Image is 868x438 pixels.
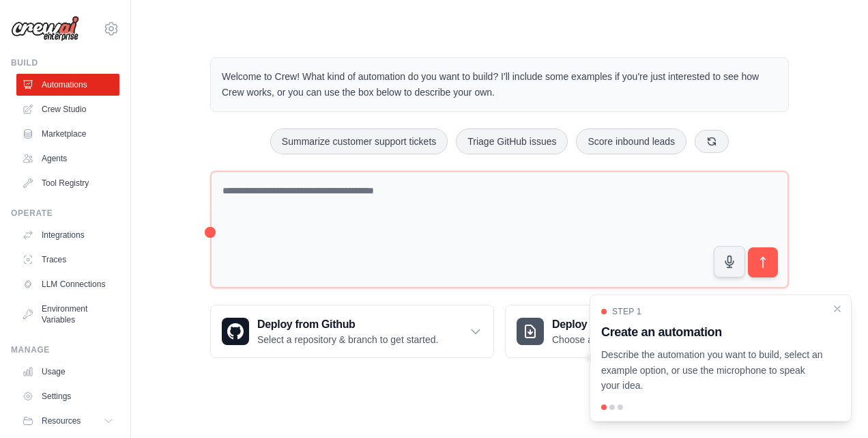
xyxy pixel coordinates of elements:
[552,316,667,333] h3: Deploy from zip file
[601,323,824,342] h3: Create an automation
[16,249,119,271] a: Traces
[552,333,667,346] p: Choose a zip file to upload.
[257,316,438,333] h3: Deploy from Github
[16,98,119,120] a: Crew Studio
[576,128,686,154] button: Score inbound leads
[16,410,119,432] button: Resources
[11,57,119,68] div: Build
[16,273,119,295] a: LLM Connections
[601,347,824,394] p: Describe the automation you want to build, select an example option, or use the microphone to spe...
[42,415,81,426] span: Resources
[11,16,79,42] img: Logo
[16,361,119,383] a: Usage
[612,306,641,317] span: Step 1
[222,69,777,100] p: Welcome to Crew! What kind of automation do you want to build? I'll include some examples if you'...
[16,148,119,169] a: Agents
[16,172,119,194] a: Tool Registry
[11,208,119,219] div: Operate
[11,344,119,355] div: Manage
[16,224,119,246] a: Integrations
[832,303,843,314] button: Close walkthrough
[16,123,119,145] a: Marketplace
[16,74,119,96] a: Automations
[16,385,119,407] a: Settings
[257,333,438,346] p: Select a repository & branch to get started.
[270,128,448,154] button: Summarize customer support tickets
[456,128,568,154] button: Triage GitHub issues
[16,298,119,331] a: Environment Variables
